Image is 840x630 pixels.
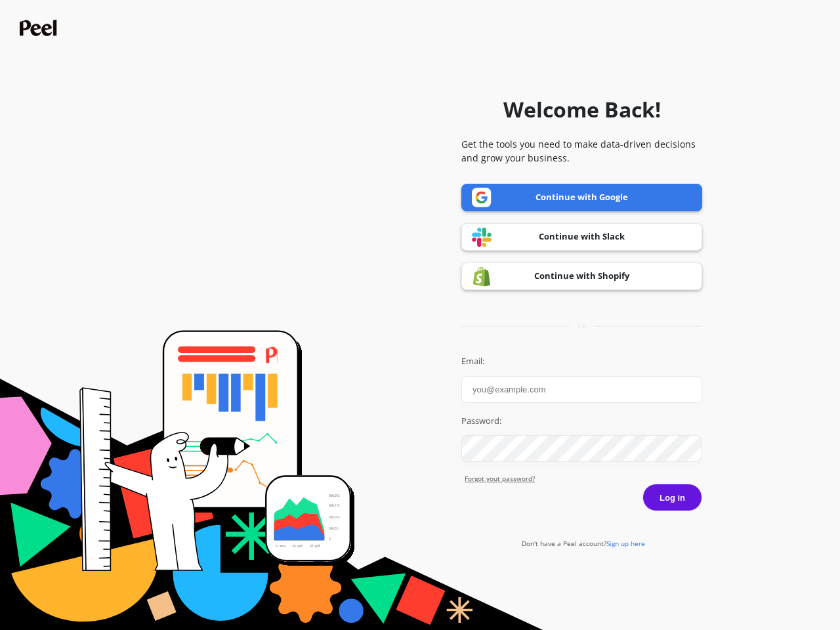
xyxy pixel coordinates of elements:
[461,415,702,428] label: Password:
[461,321,702,331] div: or
[642,484,702,511] button: Log in
[606,539,645,548] span: Sign up here
[472,227,492,247] img: Slack logo
[461,376,702,403] input: you@example.com
[472,266,492,287] img: Shopify logo
[522,539,645,548] a: Don't have a Peel account?Sign up here
[472,188,492,207] img: Google logo
[461,355,702,368] label: Email:
[465,474,702,484] a: Forgot yout password?
[503,94,661,125] h1: Welcome Back!
[461,223,702,251] a: Continue with Slack
[461,262,702,290] a: Continue with Shopify
[20,20,60,36] img: Peel
[461,184,702,211] a: Continue with Google
[461,137,702,165] p: Get the tools you need to make data-driven decisions and grow your business.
